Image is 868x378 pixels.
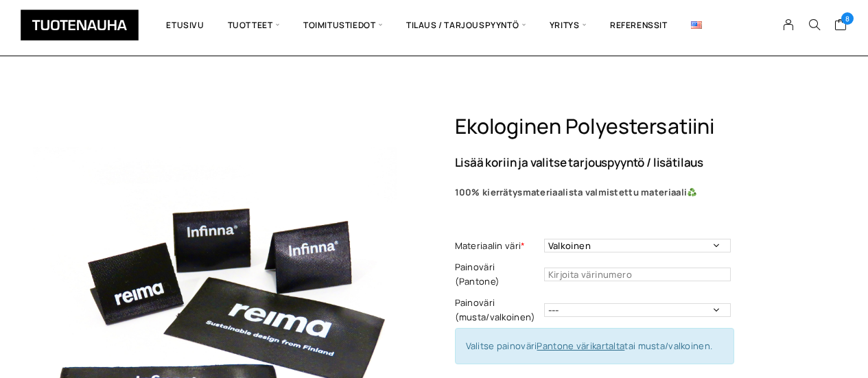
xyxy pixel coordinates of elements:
label: Painoväri (Pantone) [455,260,541,289]
p: Lisää koriin ja valitse tarjouspyyntö / lisätilaus [455,156,836,168]
button: Search [801,19,828,31]
span: 8 [841,12,854,25]
h1: Ekologinen polyestersatiini [455,114,836,139]
img: ♻️ [688,188,696,197]
img: English [691,21,702,29]
a: Pantone värikartalta [537,340,624,352]
span: Yritys [538,5,598,45]
a: Cart [834,18,847,34]
span: Valitse painoväri tai musta/valkoinen. [466,340,713,352]
span: Tuotteet [216,5,292,45]
label: Painoväri (musta/valkoinen) [455,296,541,324]
span: Toimitustiedot [292,5,395,45]
b: 100% kierrätysmateriaalista valmistettu materiaali [455,186,688,198]
a: My Account [775,19,802,31]
img: Tuotenauha Oy [21,10,139,40]
span: Tilaus / Tarjouspyyntö [395,5,538,45]
label: Materiaalin väri [455,239,541,253]
input: Kirjoita värinumero [544,268,731,281]
a: Referenssit [598,5,679,45]
a: Etusivu [154,5,215,45]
